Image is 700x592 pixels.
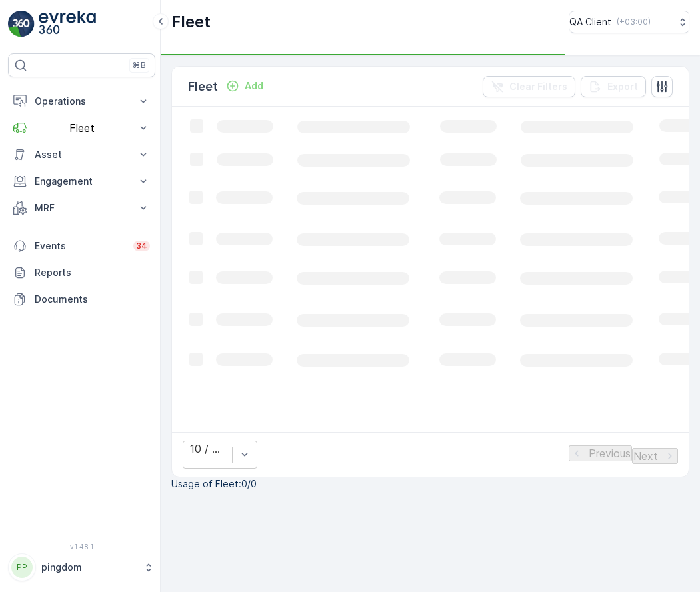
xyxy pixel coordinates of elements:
p: ( +03:00 ) [617,17,651,27]
button: Fleet [8,115,155,141]
p: Operations [35,95,129,108]
a: Events34 [8,233,155,259]
button: QA Client(+03:00) [569,11,689,33]
button: MRF [8,195,155,221]
button: Clear Filters [483,76,575,97]
p: Asset [35,148,129,161]
p: Next [633,450,658,462]
p: Usage of Fleet : 0/0 [171,477,689,491]
button: Engagement [8,168,155,195]
button: Previous [569,445,632,461]
p: Events [35,239,125,253]
p: pingdom [41,561,137,574]
p: MRF [35,201,129,215]
button: Export [581,76,646,97]
p: 34 [136,241,147,251]
button: Operations [8,88,155,115]
p: Clear Filters [509,80,567,93]
p: Fleet [171,11,211,33]
button: PPpingdom [8,553,155,581]
p: Engagement [35,175,129,188]
p: Reports [35,266,150,279]
button: Next [632,448,678,464]
a: Documents [8,286,155,313]
p: Export [607,80,638,93]
p: Fleet [188,77,218,96]
button: Add [221,78,269,94]
span: v 1.48.1 [8,543,155,551]
button: Asset [8,141,155,168]
p: QA Client [569,15,611,29]
p: Fleet [35,122,129,134]
p: Previous [589,447,631,459]
a: Reports [8,259,155,286]
p: ⌘B [133,60,146,71]
div: PP [11,557,33,578]
div: 10 / Page [190,443,225,455]
p: Add [245,79,263,93]
p: Documents [35,293,150,306]
img: logo_light-DOdMpM7g.png [39,11,96,37]
img: logo [8,11,35,37]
